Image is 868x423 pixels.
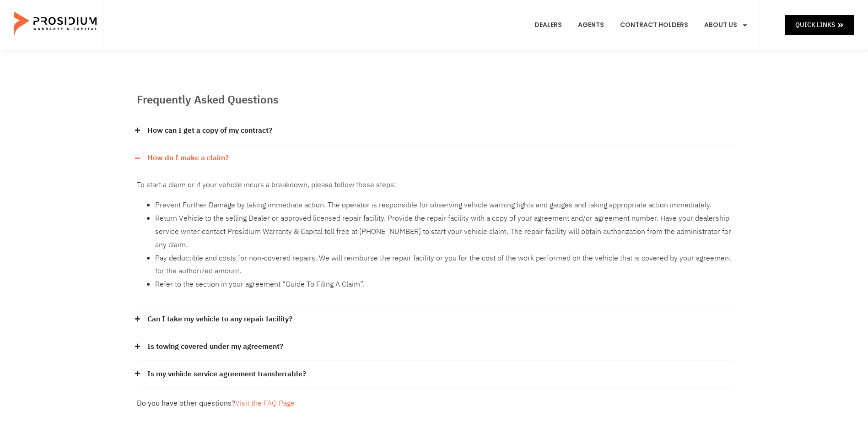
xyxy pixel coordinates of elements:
li: Pay deductible and costs for non-covered repairs. We will reimburse the repair facility or you fo... [155,252,732,278]
span: Quick Links [795,19,835,31]
nav: Menu [528,8,755,42]
a: Contract Holders [613,8,695,42]
a: Agents [571,8,611,42]
li: Return Vehicle to the selling Dealer or approved licensed repair facility. Provide the repair fac... [155,212,732,251]
h2: Frequently Asked Questions [137,92,732,108]
a: Quick Links [785,15,854,35]
span: Last Name [219,1,248,8]
div: How do I make a claim? [137,145,732,172]
a: How can I get a copy of my contract? [147,124,272,137]
a: Is my vehicle service agreement transferrable? [147,368,306,381]
div: Can I take my vehicle to any repair facility? [137,306,732,333]
a: Dealers [528,8,569,42]
div: Do you have other questions? [137,397,732,410]
li: Refer to the section in your agreement “Guide To Filing A Claim”. [155,278,732,291]
a: About Us [697,8,755,42]
li: Prevent Further Damage by taking immediate action. The operator is responsible for observing vehi... [155,199,732,212]
a: How do I make a claim? [147,152,229,165]
a: Can I take my vehicle to any repair facility? [147,313,292,326]
div: Is towing covered under my agreement? [137,333,732,361]
div: How do I make a claim? [137,172,732,306]
p: To start a claim or if your vehicle incurs a breakdown, please follow these steps: [137,179,732,192]
a: Is towing covered under my agreement? [147,340,283,353]
div: Is my vehicle service agreement transferrable? [137,361,732,388]
a: Visit the FAQ Page [235,398,295,409]
div: How can I get a copy of my contract? [137,117,732,145]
